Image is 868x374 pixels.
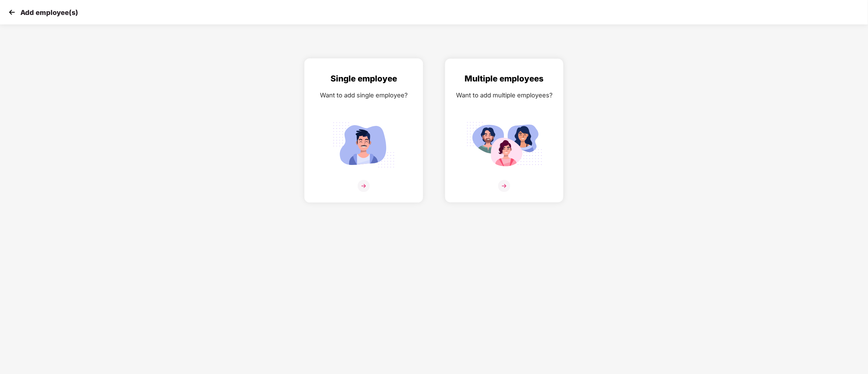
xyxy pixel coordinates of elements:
img: svg+xml;base64,PHN2ZyB4bWxucz0iaHR0cDovL3d3dy53My5vcmcvMjAwMC9zdmciIGlkPSJTaW5nbGVfZW1wbG95ZWUiIH... [326,118,402,171]
div: Single employee [312,72,416,85]
img: svg+xml;base64,PHN2ZyB4bWxucz0iaHR0cDovL3d3dy53My5vcmcvMjAwMC9zdmciIHdpZHRoPSIzNiIgaGVpZ2h0PSIzNi... [358,180,370,192]
img: svg+xml;base64,PHN2ZyB4bWxucz0iaHR0cDovL3d3dy53My5vcmcvMjAwMC9zdmciIHdpZHRoPSIzMCIgaGVpZ2h0PSIzMC... [7,7,17,17]
div: Want to add single employee? [312,90,416,100]
div: Multiple employees [452,72,556,85]
div: Want to add multiple employees? [452,90,556,100]
img: svg+xml;base64,PHN2ZyB4bWxucz0iaHR0cDovL3d3dy53My5vcmcvMjAwMC9zdmciIHdpZHRoPSIzNiIgaGVpZ2h0PSIzNi... [498,180,510,192]
p: Add employee(s) [20,8,78,17]
img: svg+xml;base64,PHN2ZyB4bWxucz0iaHR0cDovL3d3dy53My5vcmcvMjAwMC9zdmciIGlkPSJNdWx0aXBsZV9lbXBsb3llZS... [466,118,542,171]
